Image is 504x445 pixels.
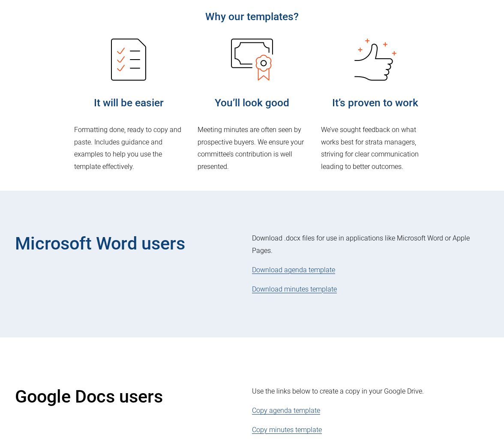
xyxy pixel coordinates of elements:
[252,232,489,257] p: Download .docx files for use in applications like Microsoft Word or Apple Pages.
[74,96,183,110] h4: It will be easier
[74,9,429,24] h4: Why our templates?
[198,96,306,110] h4: You’ll look good
[252,406,320,415] a: Copy agenda template
[74,124,183,173] p: Formatting done, ready to copy and paste. Includes guidance and examples to help you use the temp...
[321,124,430,173] p: We’ve sought feedback on what works best for strata managers, striving for clear communication le...
[252,426,322,434] a: Copy minutes template
[198,124,306,173] p: Meeting minutes are often seen by prospective buyers. We ensure your committee’s contribution is ...
[15,385,213,409] h2: Google Docs users
[15,232,213,256] h2: Microsoft Word users
[252,385,489,398] p: Use the links below to create a copy in your Google Drive.
[252,285,337,293] a: Download minutes template
[252,266,335,274] a: Download agenda template
[321,96,430,110] h4: It’s proven to work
